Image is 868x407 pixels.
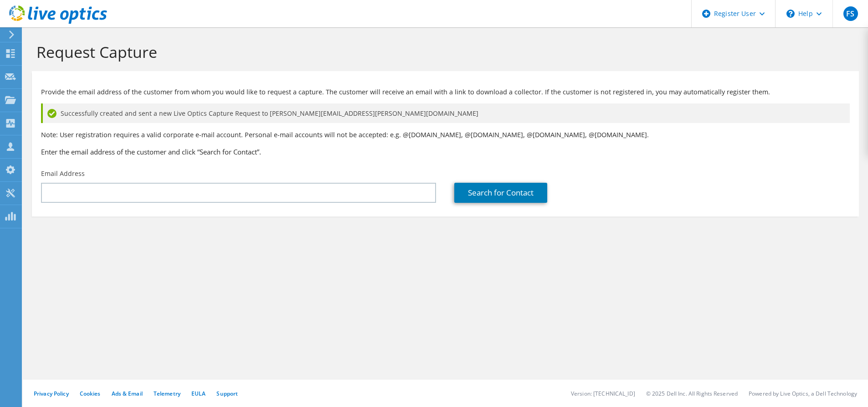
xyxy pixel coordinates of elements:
[112,390,143,397] a: Ads & Email
[41,169,85,178] label: Email Address
[454,183,547,203] a: Search for Contact
[41,130,850,140] p: Note: User registration requires a valid corporate e-mail account. Personal e-mail accounts will ...
[61,108,478,118] span: Successfully created and sent a new Live Optics Capture Request to [PERSON_NAME][EMAIL_ADDRESS][P...
[36,42,850,62] h1: Request Capture
[843,6,858,21] span: FS
[571,390,635,397] li: Version: [TECHNICAL_ID]
[191,390,205,397] a: EULA
[41,147,850,157] h3: Enter the email address of the customer and click “Search for Contact”.
[646,390,738,397] li: © 2025 Dell Inc. All Rights Reserved
[34,390,69,397] a: Privacy Policy
[786,10,795,18] svg: \n
[80,390,101,397] a: Cookies
[749,390,857,397] li: Powered by Live Optics, a Dell Technology
[154,390,180,397] a: Telemetry
[41,87,850,97] p: Provide the email address of the customer from whom you would like to request a capture. The cust...
[216,390,238,397] a: Support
